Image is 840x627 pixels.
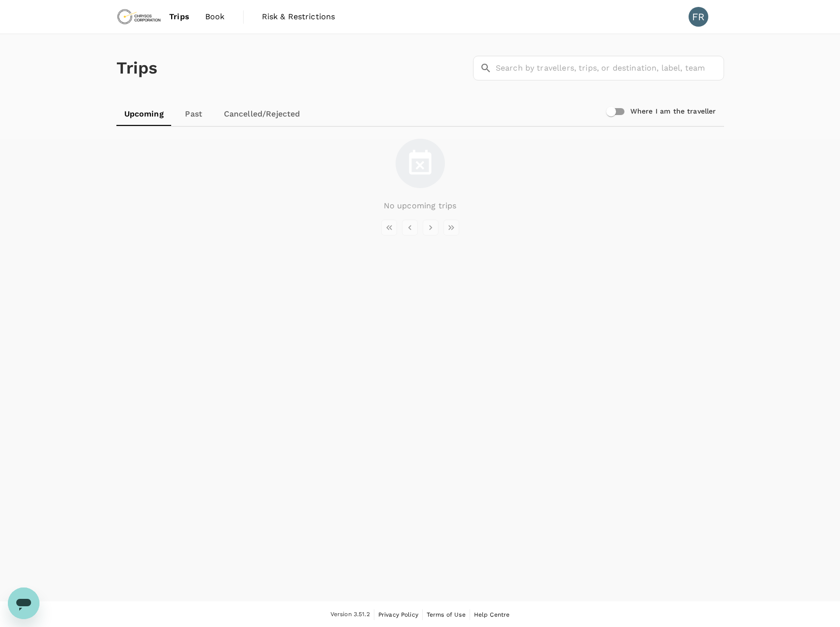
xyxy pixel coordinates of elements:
[379,220,462,235] nav: pagination navigation
[474,611,510,618] span: Help Centre
[689,7,708,27] div: FR
[116,6,162,28] img: Chrysos Corporation
[384,200,457,212] p: No upcoming trips
[378,609,418,620] a: Privacy Policy
[172,102,216,126] a: Past
[169,11,189,23] span: Trips
[205,11,225,23] span: Book
[427,611,466,618] span: Terms of Use
[116,102,172,126] a: Upcoming
[8,588,39,619] iframe: Button to launch messaging window
[427,609,466,620] a: Terms of Use
[378,611,418,618] span: Privacy Policy
[630,106,716,117] h6: Where I am the traveller
[330,610,370,620] span: Version 3.51.2
[262,11,335,23] span: Risk & Restrictions
[496,56,724,80] input: Search by travellers, trips, or destination, label, team
[216,102,308,126] a: Cancelled/Rejected
[116,34,158,102] h1: Trips
[474,609,510,620] a: Help Centre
